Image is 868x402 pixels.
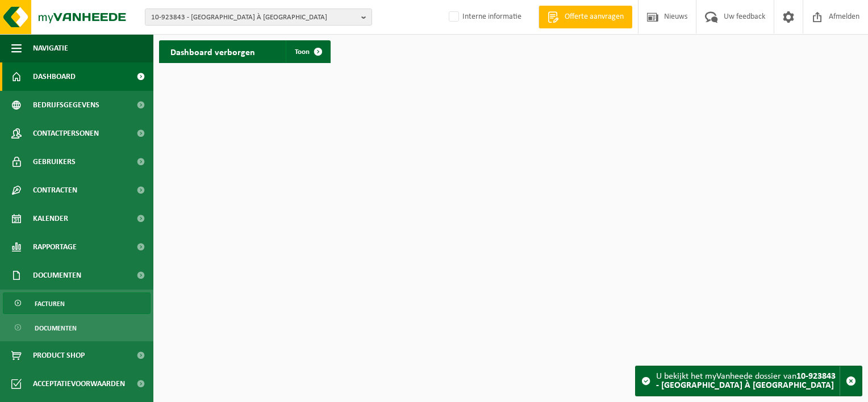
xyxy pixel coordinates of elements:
a: Documenten [3,317,151,338]
a: Offerte aanvragen [539,6,632,28]
a: Facturen [3,292,151,314]
span: Navigatie [33,34,68,62]
div: U bekijkt het myVanheede dossier van [656,366,840,396]
span: 10-923843 - [GEOGRAPHIC_DATA] À [GEOGRAPHIC_DATA] [151,9,357,26]
span: Toon [295,48,310,56]
a: Toon [286,40,329,63]
span: Gebruikers [33,148,76,176]
h2: Dashboard verborgen [159,40,266,62]
span: Acceptatievoorwaarden [33,370,125,398]
span: Contracten [33,176,77,204]
span: Documenten [33,261,81,290]
label: Interne informatie [446,9,521,26]
span: Rapportage [33,233,77,261]
span: Kalender [33,204,68,233]
span: Offerte aanvragen [562,11,627,23]
span: Facturen [35,293,65,315]
span: Contactpersonen [33,119,99,148]
button: 10-923843 - [GEOGRAPHIC_DATA] À [GEOGRAPHIC_DATA] [145,9,372,26]
span: Bedrijfsgegevens [33,91,99,119]
span: Documenten [35,317,77,339]
span: Dashboard [33,62,76,91]
span: Product Shop [33,341,85,370]
strong: 10-923843 - [GEOGRAPHIC_DATA] À [GEOGRAPHIC_DATA] [656,372,836,390]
